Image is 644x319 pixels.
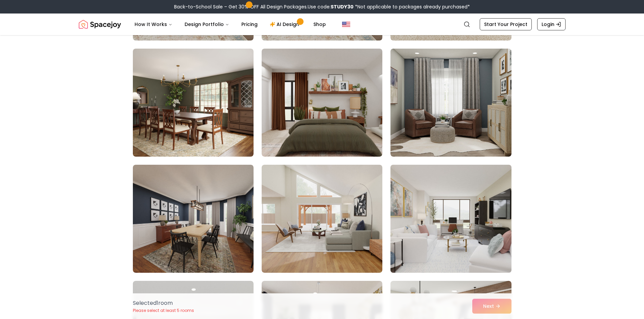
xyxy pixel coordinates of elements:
[262,165,382,273] img: Room room-44
[537,18,566,30] a: Login
[129,18,331,31] nav: Main
[179,18,235,31] button: Design Portfolio
[133,49,254,157] img: Room room-40
[354,3,470,10] span: *Not applicable to packages already purchased*
[79,18,121,31] a: Spacejoy
[342,20,350,28] img: United States
[79,18,121,31] img: Spacejoy Logo
[133,308,194,313] p: Please select at least 5 rooms
[129,18,178,31] button: How It Works
[480,18,532,30] a: Start Your Project
[264,18,307,31] a: AI Design
[236,18,263,31] a: Pricing
[133,165,254,273] img: Room room-43
[331,3,354,10] b: STUDY30
[174,3,470,10] div: Back-to-School Sale – Get 30% OFF All Design Packages.
[390,49,511,157] img: Room room-42
[262,49,382,157] img: Room room-41
[133,299,194,307] p: Selected 1 room
[387,162,514,275] img: Room room-45
[308,18,331,31] a: Shop
[308,3,354,10] span: Use code:
[79,14,566,35] nav: Global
